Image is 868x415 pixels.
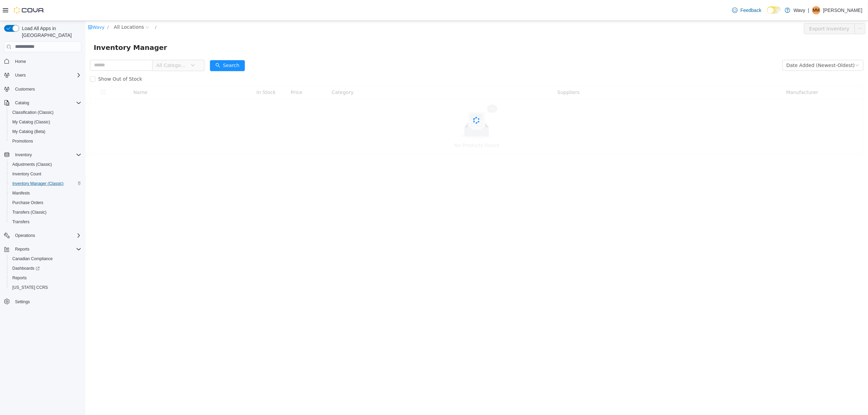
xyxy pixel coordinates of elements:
div: Date Added (Newest-Oldest) [701,39,770,50]
a: Purchase Orders [10,199,46,207]
span: My Catalog (Beta) [10,128,81,136]
button: Inventory Count [7,169,84,179]
span: Feedback [740,7,761,14]
span: Canadian Compliance [12,256,53,262]
button: Catalog [1,98,84,108]
span: Reports [12,275,27,281]
span: Settings [12,297,81,306]
i: icon: down [770,42,774,47]
p: [PERSON_NAME] [823,6,863,14]
button: Users [1,70,84,80]
a: My Catalog (Classic) [10,118,53,126]
button: Export Inventory [719,2,770,13]
button: Operations [1,231,84,240]
span: Home [12,57,81,66]
div: Michael McCarthy [812,6,820,14]
span: Reports [10,274,81,282]
span: Inventory Count [10,170,81,178]
span: Operations [15,233,35,238]
button: Operations [12,231,38,240]
span: Operations [12,231,81,240]
a: Home [12,57,29,66]
a: Inventory Count [10,170,44,178]
span: Manifests [12,190,30,196]
nav: Complex example [4,54,81,324]
button: My Catalog (Classic) [7,117,84,127]
button: icon: ellipsis [769,2,780,13]
i: icon: down [105,42,109,47]
span: Adjustments (Classic) [10,160,81,169]
button: [US_STATE] CCRS [7,283,84,292]
button: Inventory [1,150,84,160]
span: Adjustments (Classic) [12,162,52,167]
button: Classification (Classic) [7,108,84,117]
button: icon: searchSearch [124,39,159,50]
a: Promotions [10,137,36,145]
span: Dashboards [10,264,81,272]
span: My Catalog (Classic) [10,118,81,126]
span: Classification (Classic) [12,110,54,115]
a: [US_STATE] CCRS [10,283,51,292]
a: Adjustments (Classic) [10,160,55,169]
p: | [808,6,810,14]
button: Home [1,56,84,66]
span: Customers [15,86,35,92]
span: Purchase Orders [12,200,43,205]
span: Transfers (Classic) [12,210,47,215]
span: Transfers [10,218,81,226]
button: Catalog [12,99,32,107]
button: Customers [1,84,84,94]
span: Manifests [10,189,81,197]
button: Reports [12,245,32,253]
span: Home [15,59,26,64]
button: Inventory [12,151,35,159]
button: Reports [1,244,84,254]
img: Cova [14,7,44,14]
span: Customers [12,85,81,93]
span: Reports [12,245,81,253]
span: MM [813,6,820,14]
a: My Catalog (Beta) [10,128,48,136]
span: Inventory Count [12,171,41,177]
a: Classification (Classic) [10,108,56,117]
button: Settings [1,296,84,306]
span: Inventory [12,151,81,159]
span: Canadian Compliance [10,255,81,263]
a: Settings [12,298,32,306]
a: Canadian Compliance [10,255,55,263]
span: My Catalog (Beta) [12,129,45,134]
a: Manifests [10,189,32,197]
span: Promotions [10,137,81,145]
span: All Locations [28,2,58,10]
span: Show Out of Stock [10,55,60,61]
a: Inventory Manager (Classic) [10,179,66,188]
a: Dashboards [10,264,42,272]
button: Purchase Orders [7,198,84,207]
button: My Catalog (Beta) [7,127,84,136]
span: Users [12,71,81,79]
a: Dashboards [7,264,84,273]
a: Feedback [729,3,764,17]
span: All Categories [71,41,102,48]
span: / [69,4,71,9]
span: Purchase Orders [10,199,81,207]
input: Dark Mode [767,6,781,14]
span: Settings [15,299,30,305]
button: Transfers (Classic) [7,207,84,217]
a: Transfers (Classic) [10,208,49,216]
span: Transfers (Classic) [10,208,81,216]
button: Transfers [7,217,84,227]
span: Dashboards [12,266,40,271]
span: [US_STATE] CCRS [12,285,48,290]
button: Inventory Manager (Classic) [7,179,84,188]
button: Users [12,71,28,79]
a: Reports [10,274,29,282]
a: Transfers [10,218,32,226]
a: Customers [12,85,38,93]
span: Catalog [12,99,81,107]
span: Inventory Manager (Classic) [12,181,64,186]
span: Load All Apps in [GEOGRAPHIC_DATA] [19,25,81,39]
span: Transfers [12,219,29,225]
span: Inventory Manager [8,21,86,32]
